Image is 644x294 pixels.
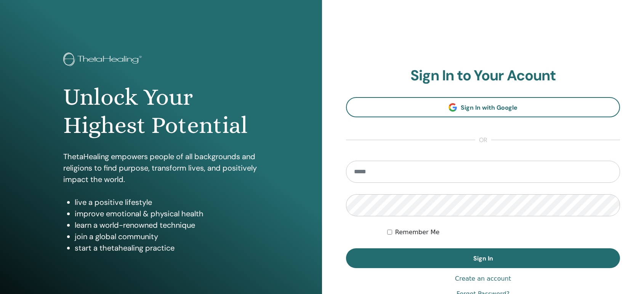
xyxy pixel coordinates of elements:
[475,136,491,145] span: or
[75,197,259,208] li: live a positive lifestyle
[395,228,440,237] label: Remember Me
[63,151,259,185] p: ThetaHealing empowers people of all backgrounds and religions to find purpose, transform lives, a...
[75,242,259,254] li: start a thetahealing practice
[346,97,620,117] a: Sign In with Google
[455,274,511,283] a: Create an account
[473,254,493,262] span: Sign In
[63,83,259,140] h1: Unlock Your Highest Potential
[75,208,259,219] li: improve emotional & physical health
[346,67,620,85] h2: Sign In to Your Acount
[387,228,620,237] div: Keep me authenticated indefinitely or until I manually logout
[75,231,259,242] li: join a global community
[346,248,620,268] button: Sign In
[75,219,259,231] li: learn a world-renowned technique
[461,104,517,112] span: Sign In with Google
